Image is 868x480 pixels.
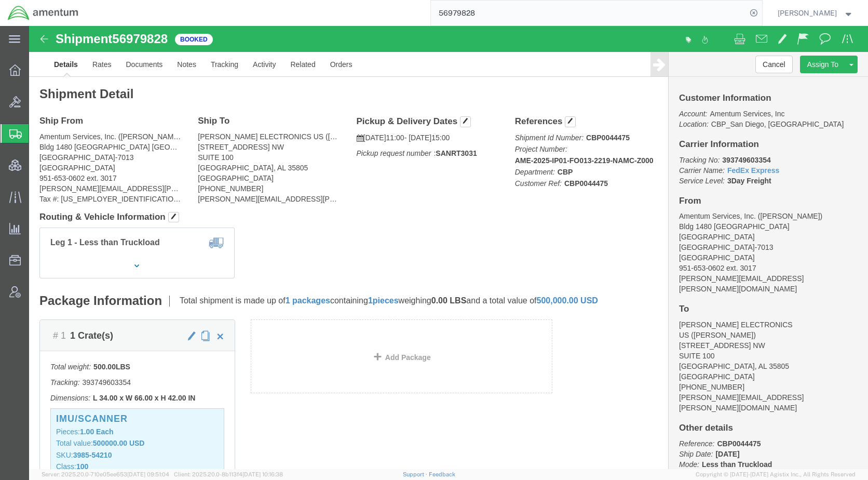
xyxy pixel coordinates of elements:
span: Copyright © [DATE]-[DATE] Agistix Inc., All Rights Reserved [696,470,856,479]
span: Kent Gilman [778,7,837,19]
button: [PERSON_NAME] [777,7,854,19]
span: Server: 2025.20.0-710e05ee653 [42,471,169,477]
span: Client: 2025.20.0-8b113f4 [174,471,283,477]
span: [DATE] 09:51:04 [127,471,169,477]
img: logo [7,5,79,21]
a: Feedback [429,471,455,477]
span: [DATE] 10:16:38 [242,471,283,477]
input: Search for shipment number, reference number [431,1,747,25]
iframe: FS Legacy Container [29,26,868,469]
a: Support [403,471,429,477]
